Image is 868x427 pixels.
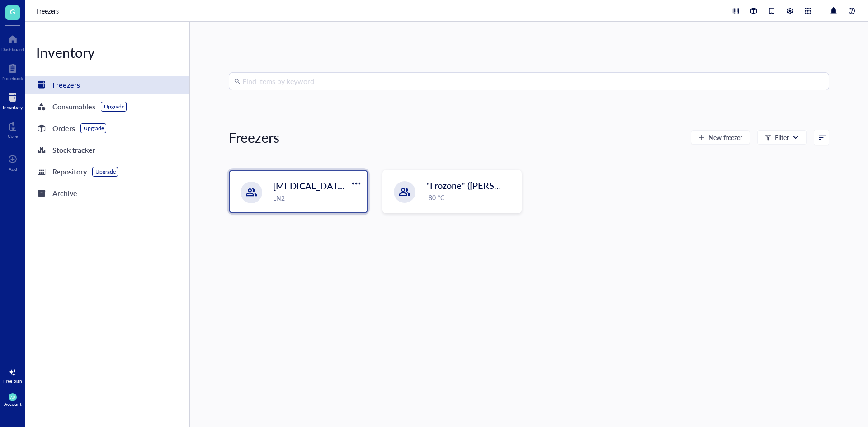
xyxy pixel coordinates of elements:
[95,168,116,175] div: Upgrade
[52,100,95,113] div: Consumables
[426,192,516,202] div: -80 °C
[229,128,279,146] div: Freezers
[25,184,189,202] a: Archive
[273,179,535,192] span: [MEDICAL_DATA] Storage ([PERSON_NAME]/[PERSON_NAME])
[1,47,24,52] div: Dashboard
[8,133,18,139] div: Core
[25,98,189,116] a: ConsumablesUpgrade
[10,6,15,17] span: G
[25,43,189,61] div: Inventory
[2,75,23,81] div: Notebook
[3,90,23,110] a: Inventory
[3,378,22,384] div: Free plan
[691,130,750,145] button: New freezer
[25,141,189,159] a: Stock tracker
[25,76,189,94] a: Freezers
[9,166,17,172] div: Add
[426,179,621,192] span: "Frozone" ([PERSON_NAME]/[PERSON_NAME])
[8,119,18,139] a: Core
[52,165,87,178] div: Repository
[104,103,124,110] div: Upgrade
[52,187,77,200] div: Archive
[36,6,61,16] a: Freezers
[10,395,15,399] span: AU
[1,32,24,52] a: Dashboard
[273,193,362,203] div: LN2
[25,163,189,181] a: RepositoryUpgrade
[52,122,75,135] div: Orders
[52,144,95,156] div: Stock tracker
[25,119,189,137] a: OrdersUpgrade
[775,132,789,142] div: Filter
[708,134,742,141] span: New freezer
[84,125,104,132] div: Upgrade
[4,401,22,407] div: Account
[52,79,80,91] div: Freezers
[3,104,23,110] div: Inventory
[2,61,23,81] a: Notebook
